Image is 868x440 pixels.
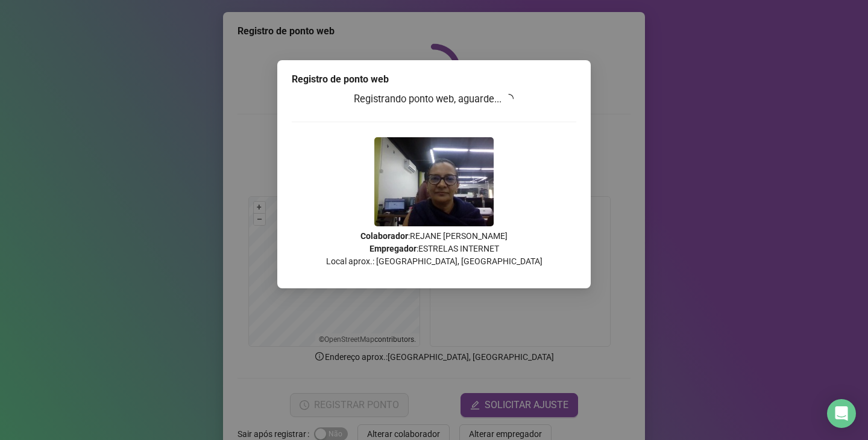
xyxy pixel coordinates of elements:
[292,72,576,87] div: Registro de ponto web
[370,244,417,253] strong: Empregador
[827,399,856,428] div: Open Intercom Messenger
[374,137,494,226] img: 9k=
[360,231,408,241] strong: Colaborador
[292,230,576,268] p: : REJANE [PERSON_NAME] : ESTRELAS INTERNET Local aprox.: [GEOGRAPHIC_DATA], [GEOGRAPHIC_DATA]
[292,91,576,107] h3: Registrando ponto web, aguarde...
[502,92,515,105] span: loading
